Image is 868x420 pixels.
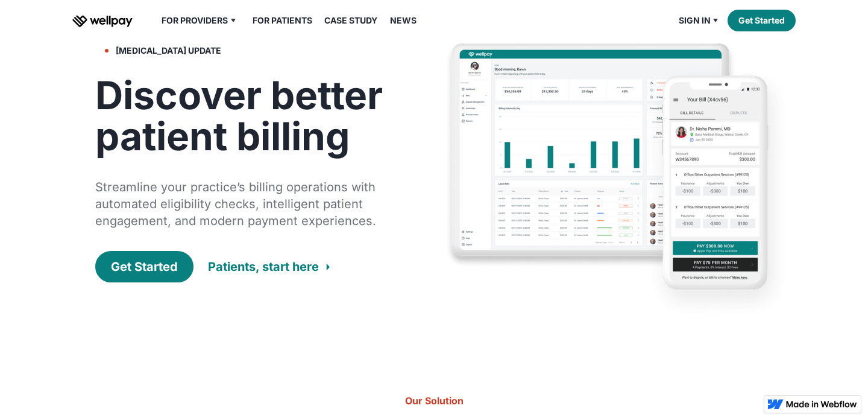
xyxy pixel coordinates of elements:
[728,10,796,31] a: Get Started
[95,179,400,229] div: Streamline your practice’s billing operations with automated eligibility checks, intelligent pati...
[162,13,228,28] div: For Providers
[95,251,193,282] a: Get Started
[111,258,178,275] div: Get Started
[208,258,319,275] div: Patients, start here
[679,13,711,28] div: Sign in
[154,13,245,28] div: For Providers
[95,75,400,157] h1: Discover better patient billing
[383,13,424,28] a: News
[72,13,133,28] a: home
[208,252,330,281] a: Patients, start here
[116,43,221,58] div: [MEDICAL_DATA] update
[245,13,319,28] a: For Patients
[786,401,857,408] img: Made in Webflow
[317,13,385,28] a: Case Study
[671,13,728,28] div: Sign in
[217,393,651,408] h6: Our Solution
